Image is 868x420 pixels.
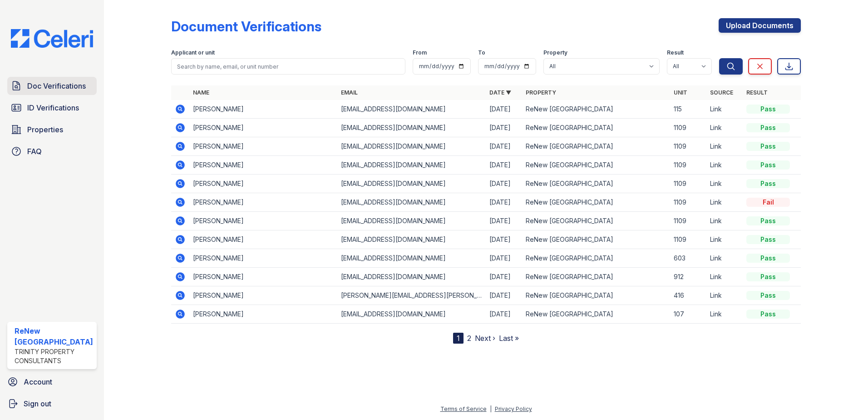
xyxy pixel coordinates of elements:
[337,100,486,119] td: [EMAIL_ADDRESS][DOMAIN_NAME]
[522,212,671,230] td: ReNew [GEOGRAPHIC_DATA]
[670,119,706,137] td: 1109
[189,175,338,193] td: [PERSON_NAME]
[670,100,706,119] td: 115
[486,305,522,324] td: [DATE]
[478,49,485,56] label: To
[706,249,743,268] td: Link
[522,305,671,324] td: ReNew [GEOGRAPHIC_DATA]
[670,212,706,230] td: 1109
[453,333,464,344] div: 1
[670,156,706,175] td: 1109
[746,198,790,207] div: Fail
[543,49,567,56] label: Property
[413,49,427,56] label: From
[440,405,487,412] a: Terms of Service
[189,137,338,156] td: [PERSON_NAME]
[670,193,706,212] td: 1109
[670,137,706,156] td: 1109
[27,124,63,135] span: Properties
[746,160,790,170] div: Pass
[522,249,671,268] td: ReNew [GEOGRAPHIC_DATA]
[670,268,706,286] td: 912
[189,268,338,286] td: [PERSON_NAME]
[706,268,743,286] td: Link
[719,18,801,33] a: Upload Documents
[670,286,706,305] td: 416
[706,119,743,137] td: Link
[486,137,522,156] td: [DATE]
[486,100,522,119] td: [DATE]
[706,305,743,324] td: Link
[670,305,706,324] td: 107
[337,175,486,193] td: [EMAIL_ADDRESS][DOMAIN_NAME]
[486,230,522,249] td: [DATE]
[486,249,522,268] td: [DATE]
[189,230,338,249] td: [PERSON_NAME]
[189,100,338,119] td: [PERSON_NAME]
[495,405,532,412] a: Privacy Policy
[486,286,522,305] td: [DATE]
[746,272,790,281] div: Pass
[522,100,671,119] td: ReNew [GEOGRAPHIC_DATA]
[27,80,86,91] span: Doc Verifications
[15,325,93,347] div: ReNew [GEOGRAPHIC_DATA]
[337,230,486,249] td: [EMAIL_ADDRESS][DOMAIN_NAME]
[27,146,42,157] span: FAQ
[24,398,51,409] span: Sign out
[15,347,93,365] div: Trinity Property Consultants
[746,235,790,244] div: Pass
[706,137,743,156] td: Link
[189,212,338,230] td: [PERSON_NAME]
[4,29,100,48] img: CE_Logo_Blue-a8612792a0a2168367f1c8372b55b34899dd931a85d93a1a3d3e32e68fde9ad4.png
[337,268,486,286] td: [EMAIL_ADDRESS][DOMAIN_NAME]
[522,230,671,249] td: ReNew [GEOGRAPHIC_DATA]
[706,156,743,175] td: Link
[526,89,556,96] a: Property
[486,268,522,286] td: [DATE]
[189,249,338,268] td: [PERSON_NAME]
[706,100,743,119] td: Link
[706,212,743,230] td: Link
[522,286,671,305] td: ReNew [GEOGRAPHIC_DATA]
[189,286,338,305] td: [PERSON_NAME]
[522,156,671,175] td: ReNew [GEOGRAPHIC_DATA]
[746,216,790,225] div: Pass
[670,249,706,268] td: 603
[337,212,486,230] td: [EMAIL_ADDRESS][DOMAIN_NAME]
[7,120,97,139] a: Properties
[467,334,471,343] a: 2
[522,268,671,286] td: ReNew [GEOGRAPHIC_DATA]
[522,175,671,193] td: ReNew [GEOGRAPHIC_DATA]
[193,89,209,96] a: Name
[522,119,671,137] td: ReNew [GEOGRAPHIC_DATA]
[4,395,100,413] a: Sign out
[710,89,733,96] a: Source
[746,105,790,114] div: Pass
[171,18,321,35] div: Document Verifications
[189,156,338,175] td: [PERSON_NAME]
[486,193,522,212] td: [DATE]
[706,286,743,305] td: Link
[746,310,790,319] div: Pass
[746,179,790,188] div: Pass
[4,373,100,391] a: Account
[746,291,790,300] div: Pass
[189,119,338,137] td: [PERSON_NAME]
[337,286,486,305] td: [PERSON_NAME][EMAIL_ADDRESS][PERSON_NAME][DOMAIN_NAME]
[341,89,358,96] a: Email
[486,156,522,175] td: [DATE]
[486,212,522,230] td: [DATE]
[337,193,486,212] td: [EMAIL_ADDRESS][DOMAIN_NAME]
[670,175,706,193] td: 1109
[489,89,511,96] a: Date ▼
[189,193,338,212] td: [PERSON_NAME]
[171,58,406,75] input: Search by name, email, or unit number
[706,175,743,193] td: Link
[475,334,495,343] a: Next ›
[7,77,97,95] a: Doc Verifications
[670,230,706,249] td: 1109
[337,119,486,137] td: [EMAIL_ADDRESS][DOMAIN_NAME]
[171,49,215,56] label: Applicant or unit
[706,230,743,249] td: Link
